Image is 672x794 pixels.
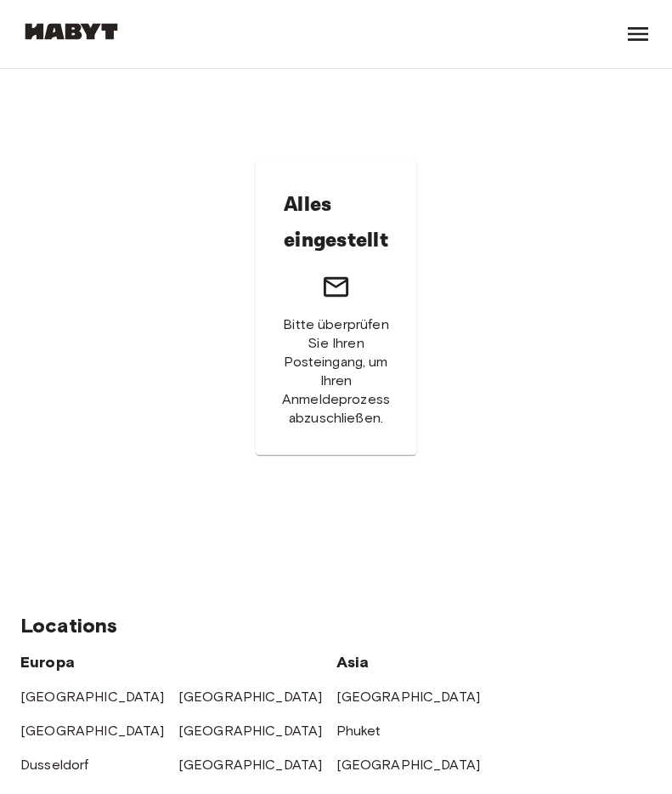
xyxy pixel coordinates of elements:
[20,613,117,638] span: Locations
[336,757,481,773] a: [GEOGRAPHIC_DATA]
[336,653,370,672] span: Asia
[20,757,89,773] a: Dusseldorf
[284,187,387,258] h6: Alles eingestellt
[20,689,165,705] a: [GEOGRAPHIC_DATA]
[178,689,323,705] a: [GEOGRAPHIC_DATA]
[20,723,165,739] a: [GEOGRAPHIC_DATA]
[178,757,323,773] a: [GEOGRAPHIC_DATA]
[20,23,122,40] img: Habyt
[336,689,481,705] a: [GEOGRAPHIC_DATA]
[20,653,75,672] span: Europa
[282,315,390,428] span: Bitte überprüfen Sie Ihren Posteingang, um Ihren Anmeldeprozess abzuschließen.
[336,723,381,739] a: Phuket
[178,723,323,739] a: [GEOGRAPHIC_DATA]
